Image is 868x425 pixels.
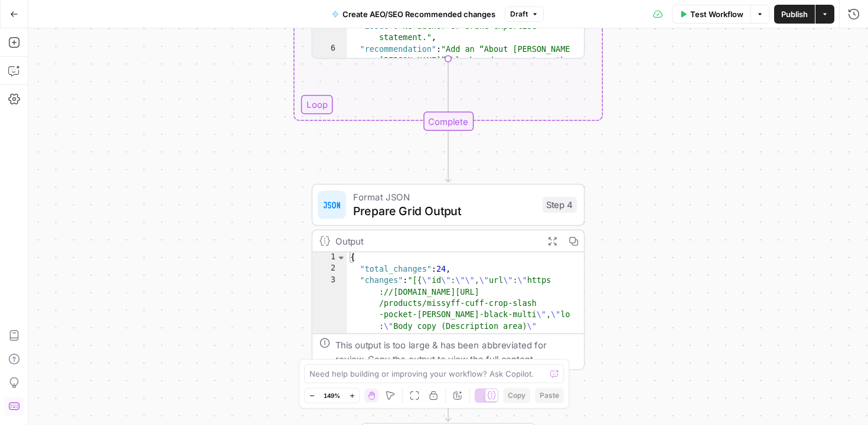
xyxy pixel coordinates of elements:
div: 6 [312,44,347,90]
span: Toggle code folding, rows 1 through 4 [336,252,345,263]
div: Output [335,234,536,248]
button: Create AEO/SEO Recommended changes [325,5,502,24]
span: Prepare Grid Output [353,202,536,220]
div: 1 [312,252,347,263]
span: 149% [324,391,340,400]
span: Publish [781,8,808,20]
g: Edge from step_4 to end [446,370,451,421]
button: Test Workflow [672,5,750,24]
div: Complete [312,111,585,131]
button: Copy [503,388,530,403]
span: Copy [508,390,526,401]
div: Step 4 [543,197,577,213]
div: This output is too large & has been abbreviated for review. to view the full content. [335,338,577,366]
span: Format JSON [353,190,536,204]
button: Paste [535,388,564,403]
div: 5 [312,21,347,44]
div: Complete [423,111,473,131]
button: Publish [774,5,815,24]
div: 2 [312,263,347,275]
span: Copy the output [368,354,435,364]
span: Draft [510,9,528,19]
span: Paste [540,390,559,401]
span: Test Workflow [690,8,743,20]
g: Edge from step_2-iteration-end to step_4 [446,131,451,182]
button: Draft [505,6,544,22]
div: Format JSONPrepare Grid OutputStep 4Output{ "total_changes":24, "changes":"[{\"id\":\"\",\"url\":... [312,184,585,370]
span: Create AEO/SEO Recommended changes [342,8,495,20]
